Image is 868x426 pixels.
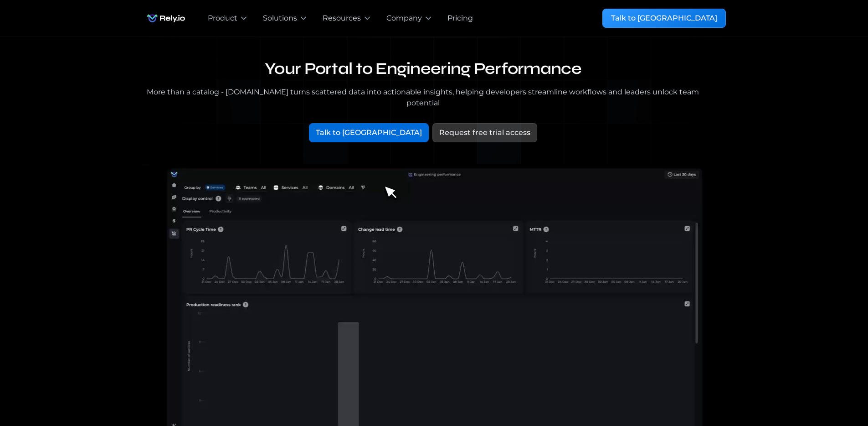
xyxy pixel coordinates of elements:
[432,123,537,142] a: Request free trial access
[808,366,855,413] iframe: Chatbot
[143,9,190,27] img: Rely.io logo
[143,87,704,109] div: More than a catalog - [DOMAIN_NAME] turns scattered data into actionable insights, helping develo...
[447,13,473,24] a: Pricing
[386,13,422,24] div: Company
[602,9,726,28] a: Talk to [GEOGRAPHIC_DATA]
[143,59,704,79] h1: Your Portal to Engineering Performance
[143,9,190,27] a: home
[439,127,530,138] div: Request free trial access
[316,127,422,138] div: Talk to [GEOGRAPHIC_DATA]
[309,123,429,142] a: Talk to [GEOGRAPHIC_DATA]
[611,13,717,24] div: Talk to [GEOGRAPHIC_DATA]
[323,13,361,24] div: Resources
[263,13,297,24] div: Solutions
[208,13,237,24] div: Product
